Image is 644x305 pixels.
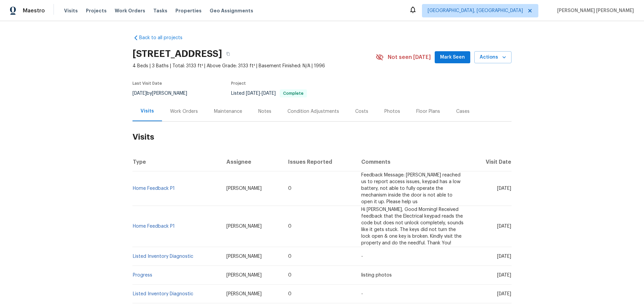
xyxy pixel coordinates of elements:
[361,207,464,245] span: Hi [PERSON_NAME], Good Morning! Received feedback that the Electrical keypad reads the code but d...
[384,108,400,115] div: Photos
[262,91,276,96] span: [DATE]
[456,108,470,115] div: Cases
[141,108,154,115] div: Visits
[86,7,107,14] span: Projects
[361,292,363,296] span: -
[497,186,511,191] span: [DATE]
[226,292,262,296] span: [PERSON_NAME]
[480,53,506,62] span: Actions
[287,108,339,115] div: Condition Adjustments
[361,273,392,278] span: listing photos
[497,254,511,259] span: [DATE]
[64,7,78,14] span: Visits
[214,108,242,115] div: Maintenance
[497,292,511,296] span: [DATE]
[361,173,461,204] span: Feedback Message: [PERSON_NAME] reached us to report access issues, keypad has a low battery, not...
[115,7,145,14] span: Work Orders
[132,63,376,69] span: 4 Beds | 3 Baths | Total: 3133 ft² | Above Grade: 3133 ft² | Basement Finished: N/A | 1996
[226,186,262,191] span: [PERSON_NAME]
[231,81,246,85] span: Project
[175,7,202,14] span: Properties
[132,91,147,96] span: [DATE]
[23,7,45,14] span: Maestro
[246,91,276,96] span: -
[288,224,291,229] span: 0
[153,8,167,13] span: Tasks
[356,153,470,171] th: Comments
[231,91,307,96] span: Listed
[133,186,175,191] a: Home Feedback P1
[416,108,440,115] div: Floor Plans
[554,7,634,14] span: [PERSON_NAME] [PERSON_NAME]
[280,91,306,95] span: Complete
[221,153,283,171] th: Assignee
[226,224,262,229] span: [PERSON_NAME]
[170,108,198,115] div: Work Orders
[210,7,253,14] span: Geo Assignments
[435,51,470,64] button: Mark Seen
[226,273,262,278] span: [PERSON_NAME]
[133,292,193,296] a: Listed Inventory Diagnostic
[288,292,291,296] span: 0
[133,273,152,278] a: Progress
[497,273,511,278] span: [DATE]
[246,91,260,96] span: [DATE]
[361,254,363,259] span: -
[497,224,511,229] span: [DATE]
[132,153,221,171] th: Type
[288,273,291,278] span: 0
[288,186,291,191] span: 0
[132,51,222,57] h2: [STREET_ADDRESS]
[132,81,162,85] span: Last Visit Date
[440,53,465,62] span: Mark Seen
[133,254,193,259] a: Listed Inventory Diagnostic
[132,122,512,153] h2: Visits
[474,51,512,64] button: Actions
[222,48,234,60] button: Copy Address
[470,153,512,171] th: Visit Date
[133,224,175,229] a: Home Feedback P1
[288,254,291,259] span: 0
[258,108,271,115] div: Notes
[226,254,262,259] span: [PERSON_NAME]
[355,108,368,115] div: Costs
[132,34,197,41] a: Back to all projects
[132,89,195,97] div: by [PERSON_NAME]
[283,153,356,171] th: Issues Reported
[388,54,431,61] span: Not seen [DATE]
[428,7,523,14] span: [GEOGRAPHIC_DATA], [GEOGRAPHIC_DATA]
